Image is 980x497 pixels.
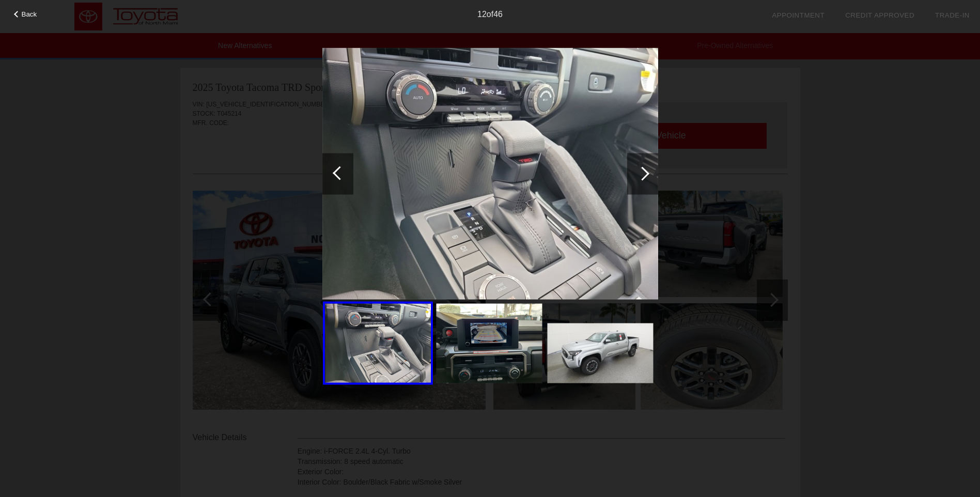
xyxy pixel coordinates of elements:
[935,11,970,19] a: Trade-In
[772,11,825,19] a: Appointment
[493,10,503,19] span: 46
[547,323,653,383] img: 2a570fb72a252781dc4fb666ef255ce7.jpg
[845,11,914,19] a: Credit Approved
[322,48,658,300] img: 043cef5af6188cdb546c89a40f442d76x.jpg
[477,10,487,19] span: 12
[22,10,37,18] span: Back
[436,304,542,383] img: b62a66dfbccb4c45c3663e60b5471364x.jpg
